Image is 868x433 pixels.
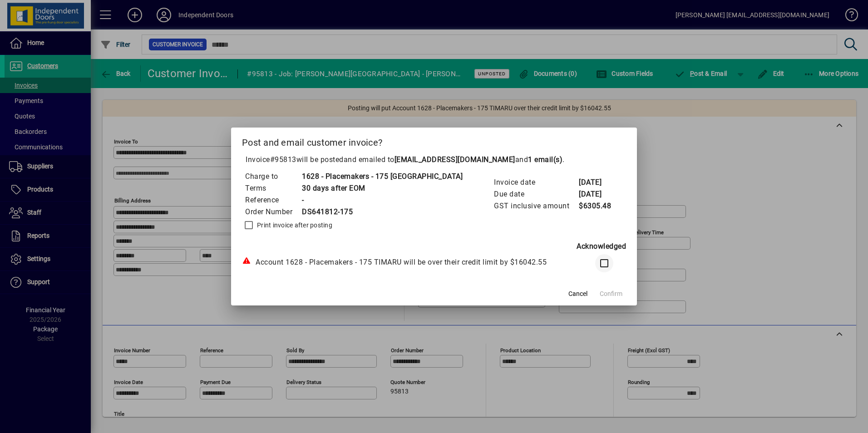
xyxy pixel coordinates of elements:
[578,200,615,212] td: $6305.48
[242,154,626,165] p: Invoice will be posted .
[528,155,562,164] b: 1 email(s)
[301,194,463,206] td: -
[301,206,463,218] td: DS641812-175
[242,241,626,252] div: Acknowledged
[270,155,296,164] span: #95813
[245,182,301,194] td: Terms
[242,257,582,268] div: Account 1628 - Placemakers - 175 TIMARU will be over their credit limit by $16042.55
[301,171,463,182] td: 1628 - Placemakers - 175 [GEOGRAPHIC_DATA]
[245,171,301,182] td: Charge to
[578,188,615,200] td: [DATE]
[245,206,301,218] td: Order Number
[515,155,563,164] span: and
[493,188,578,200] td: Due date
[395,155,515,164] b: [EMAIL_ADDRESS][DOMAIN_NAME]
[231,128,637,154] h2: Post and email customer invoice?
[245,194,301,206] td: Reference
[568,289,587,299] span: Cancel
[578,177,615,188] td: [DATE]
[563,285,592,302] button: Cancel
[255,221,332,230] label: Print invoice after posting
[493,200,578,212] td: GST inclusive amount
[301,182,463,194] td: 30 days after EOM
[493,177,578,188] td: Invoice date
[344,155,563,164] span: and emailed to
